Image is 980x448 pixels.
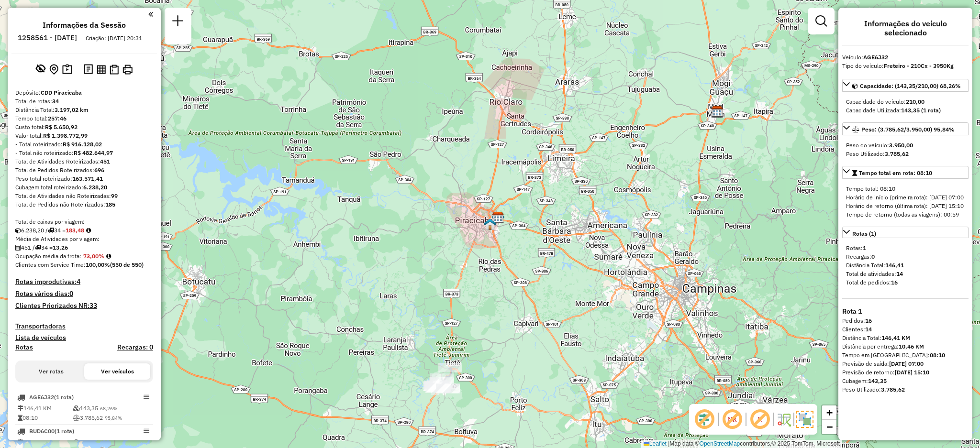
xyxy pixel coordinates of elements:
i: Total de rotas [48,228,54,233]
i: Meta Caixas/viagem: 214,30 Diferença: -30,82 [86,228,91,233]
span: Capacidade: (143,35/210,00) 68,26% [860,82,961,89]
span: Ocupação média da frota: [15,252,81,260]
span: (1 Rota) [54,393,74,401]
img: CDD Piracicaba [492,211,504,224]
strong: 08:10 [930,351,945,359]
strong: R$ 1.398.772,99 [43,132,88,139]
div: Total de atividades: [846,270,965,278]
strong: 163.571,41 [72,175,103,182]
span: 95,84% [105,415,122,421]
div: Distância Total: [846,261,965,270]
em: Opções [144,394,149,400]
div: Pedidos: [842,317,969,325]
div: Map data © contributors,© 2025 TomTom, Microsoft [641,440,842,448]
strong: 146,41 KM [881,334,910,341]
a: Capacidade: (143,35/210,00) 68,26% [842,79,969,92]
td: 141,71 KM [17,437,72,447]
span: 68,26% [100,405,117,412]
div: Clientes: [842,325,969,334]
td: 146,41 KM [17,404,72,413]
span: Peso: (3.785,62/3.950,00) 95,84% [861,126,955,133]
div: Rotas (1) [842,240,969,291]
strong: R$ 916.128,02 [63,141,102,148]
div: Tempo total: [15,114,153,123]
a: Exibir filtros [812,11,831,31]
div: Tempo em [GEOGRAPHIC_DATA]: [842,351,969,360]
a: Tempo total em rota: 08:10 [842,166,969,179]
strong: 696 [94,166,104,174]
span: Peso do veículo: [846,142,913,149]
h4: Rotas [15,343,33,351]
strong: 33 [89,301,97,310]
div: Capacidade: (143,35/210,00) 68,26% [842,94,969,119]
h4: Informações da Sessão [43,21,126,30]
div: Tipo do veículo: [842,62,969,70]
strong: 451 [100,158,110,165]
span: 45,47% [100,439,117,446]
div: Horário de retorno (última rota): [DATE] 15:10 [846,202,965,210]
div: Tempo total em rota: 08:10 [842,181,969,223]
strong: 14 [896,270,903,277]
div: Cubagem total roteirizado: [15,183,153,192]
td: 08:10 [17,413,72,423]
i: Total de rotas [35,245,41,251]
strong: [DATE] 15:10 [895,369,929,376]
a: Rotas (1) [842,227,969,238]
div: Distância Total: [15,106,153,114]
div: Total de Pedidos não Roteirizados: [15,200,153,209]
div: Total de Pedidos Roteirizados: [15,166,153,175]
strong: 100,00% [86,261,110,268]
h4: Rotas vários dias: [15,290,153,298]
em: Média calculada utilizando a maior ocupação (%Peso ou %Cubagem) de cada rota da sessão. Rotas cro... [106,253,111,259]
span: AGE6J32 [29,393,54,401]
strong: 210,00 [906,98,924,105]
button: Ver veículos [84,363,150,380]
img: CDD Mogi Mirim [711,106,724,118]
a: Clique aqui para minimizar o painel [148,9,153,20]
div: Veículo: [842,53,969,62]
div: Capacidade Utilizada: [846,106,965,115]
strong: R$ 5.650,92 [45,123,78,131]
div: Total de rotas: [15,97,153,106]
strong: 3.950,00 [889,142,913,149]
img: Exibir/Ocultar setores [796,411,813,428]
div: Média de Atividades por viagem: [15,235,153,243]
button: Imprimir Rotas [121,63,134,76]
span: BUD6C00 [29,427,55,435]
span: Exibir NR [721,408,744,431]
div: Total de pedidos: [846,278,965,287]
div: Custo total: [15,123,153,131]
strong: 143,35 (1 Rota) [901,107,941,114]
strong: 3.785,62 [881,386,905,393]
button: Logs desbloquear sessão [82,62,95,77]
button: Visualizar relatório de Roteirização [95,63,108,76]
div: Horário de início (primeira rota): [DATE] 07:00 [846,193,965,202]
div: Distância por entrega: [842,342,969,351]
i: Cubagem total roteirizado [15,228,21,233]
h4: Lista de veículos [15,334,153,342]
strong: 4 [77,277,80,286]
strong: 185 [105,201,115,208]
div: Peso: (3.785,62/3.950,00) 95,84% [842,137,969,162]
div: 451 / 34 = [15,243,153,252]
div: Rotas: [846,244,965,252]
strong: 3.197,02 km [55,106,89,113]
h4: Rotas improdutivas: [15,278,153,286]
i: Total de Atividades [15,245,21,251]
div: Distância Total: [842,334,969,342]
strong: AGE6J32 [863,54,888,61]
strong: 34 [52,98,59,105]
em: Opções [144,428,149,434]
span: Exibir rótulo [748,408,771,431]
span: Rotas (1) [852,231,876,237]
strong: 14 [865,326,872,333]
strong: [DATE] 07:00 [889,360,924,367]
img: Fluxo de ruas [776,412,791,427]
strong: 3.785,62 [885,150,909,157]
div: Peso Utilizado: [842,385,969,394]
strong: 99 [111,192,118,199]
div: Peso total roteirizado: [15,175,153,183]
span: Exibir deslocamento [693,408,716,431]
div: Peso Utilizado: [846,150,965,158]
div: - Total roteirizado: [15,140,153,149]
